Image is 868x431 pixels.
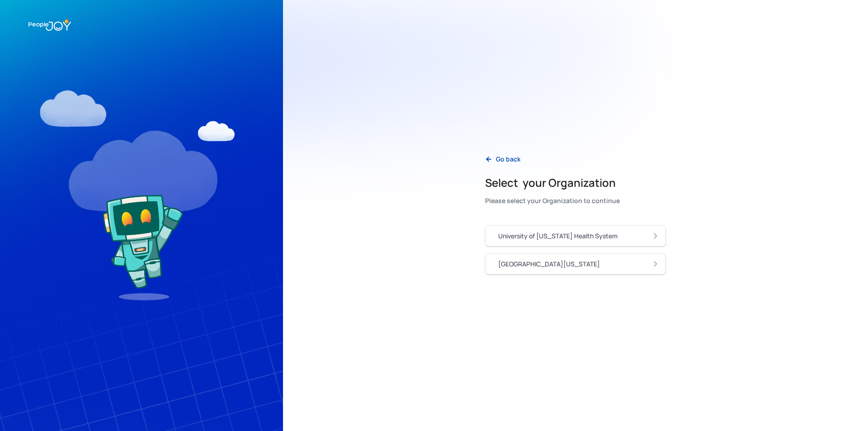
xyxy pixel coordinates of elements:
[478,150,528,168] a: Go back
[485,253,666,275] a: [GEOGRAPHIC_DATA][US_STATE]
[498,232,618,241] div: University of [US_STATE] Health System
[485,225,666,246] a: University of [US_STATE] Health System
[496,155,520,164] div: Go back
[485,175,620,190] h2: Select your Organization
[485,194,620,207] div: Please select your Organization to continue
[498,260,600,269] div: [GEOGRAPHIC_DATA][US_STATE]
